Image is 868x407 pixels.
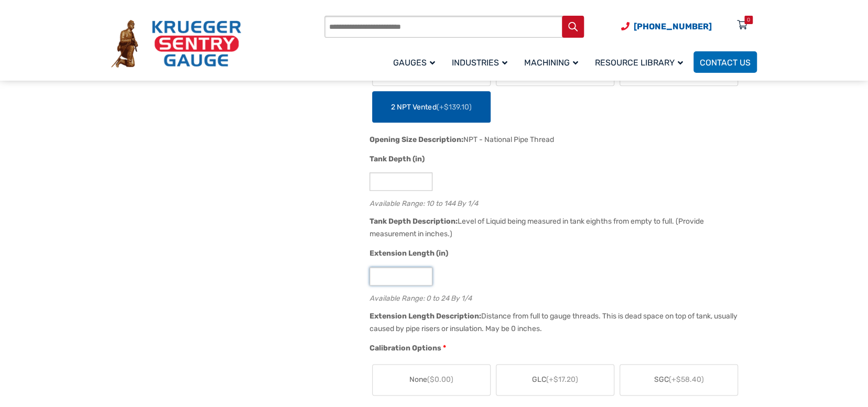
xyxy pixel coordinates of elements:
div: Available Range: 0 to 24 By 1/4 [370,292,752,302]
span: Extension Length (in) [370,249,448,258]
a: Phone Number (920) 434-8860 [621,20,712,33]
div: NPT - National Pipe Thread [463,135,554,144]
span: SGC [654,374,703,385]
span: (+$17.20) [546,375,578,384]
span: (+$58.40) [668,375,703,384]
span: [PHONE_NUMBER] [634,21,712,31]
span: 2 NPT Vented [391,102,471,113]
div: 0 [747,16,750,24]
span: Industries [452,58,507,68]
span: Opening Size Description: [370,135,463,144]
span: Machining [524,58,578,68]
div: Distance from full to gauge threads. This is dead space on top of tank, usually caused by pipe ri... [370,312,737,333]
a: Resource Library [589,50,693,74]
span: Calibration Options [370,344,441,353]
span: Tank Depth (in) [370,155,425,163]
span: ($0.00) [427,375,453,384]
img: Krueger Sentry Gauge [111,20,241,68]
a: Industries [446,50,518,74]
a: Machining [518,50,589,74]
span: Extension Length Description: [370,312,481,321]
abbr: required [443,343,446,354]
div: Level of Liquid being measured in tank eighths from empty to full. (Provide measurement in inches.) [370,217,704,238]
span: Contact Us [700,58,751,68]
a: Contact Us [693,51,757,73]
span: Resource Library [595,58,683,68]
a: Gauges [387,50,446,74]
span: None [409,374,453,385]
span: Gauges [393,58,435,68]
span: GLC [532,374,578,385]
div: Available Range: 10 to 144 By 1/4 [370,197,752,207]
span: (+$139.10) [436,103,471,112]
span: Tank Depth Description: [370,217,458,226]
